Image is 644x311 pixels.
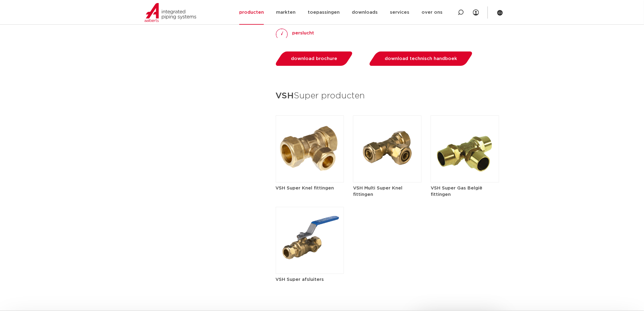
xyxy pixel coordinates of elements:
a: VSH Super Gas België fittingen [431,147,499,198]
a: VSH Super Knel fittingen [276,147,344,191]
h3: Super producten [276,89,499,103]
h5: VSH Multi Super Knel fittingen [353,185,422,198]
span: download brochure [291,56,337,61]
a: perslucht [276,27,314,39]
span: download technisch handboek [385,56,457,61]
a: VSH Super afsluiters [276,238,344,283]
a: VSH Multi Super Knel fittingen [353,147,422,198]
a: download technisch handboek [368,51,474,66]
h5: VSH Super Gas België fittingen [431,185,499,198]
h5: VSH Super afsluiters [276,276,344,283]
strong: VSH [276,92,294,100]
p: perslucht [292,30,314,37]
h5: VSH Super Knel fittingen [276,185,344,191]
a: download brochure [274,51,354,66]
